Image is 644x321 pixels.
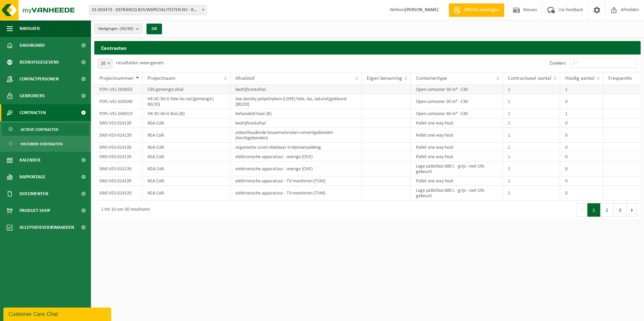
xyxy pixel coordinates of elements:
[503,143,560,152] td: 1
[99,76,134,81] span: Projectnummer
[148,76,175,81] span: Projectnaam
[98,59,112,68] span: 10
[560,94,603,109] td: 0
[94,152,142,162] td: SWS-VES-014139
[94,162,142,176] td: SWS-VES-014139
[230,152,362,162] td: elektronische apparatuur - overige (OVE)
[560,162,603,176] td: 0
[98,24,133,34] span: Vestigingen
[560,118,603,128] td: 0
[462,7,501,13] span: Offerte aanvragen
[230,85,362,94] td: bedrijfsrestafval
[577,203,587,217] button: Previous
[503,94,560,109] td: 1
[20,152,40,169] span: Kalender
[20,169,45,185] span: Rapportage
[411,109,503,118] td: Open container 40 m³ - C40
[601,203,614,217] button: 2
[89,5,206,15] span: 01-003473 - DEFRANCQ BOUWSPECIALITEITEN NV - ROESELARE
[560,176,603,186] td: 0
[560,186,603,201] td: 0
[627,203,637,217] button: Next
[116,60,164,66] label: resultaten weergeven
[411,162,503,176] td: Lage palletbox 680 L - grijs - niet UN-gekeurd
[98,204,150,216] div: 1 tot 10 van 30 resultaten
[230,143,362,152] td: organische zuren vloeibaar in kleinverpakking
[503,176,560,186] td: 1
[20,37,45,54] span: Dashboard
[503,85,560,94] td: 1
[94,85,142,94] td: P2PL-VEL-003853
[21,138,63,150] span: Historiek contracten
[411,186,503,201] td: Lage palletbox 680 L - grijs - niet UN-gekeurd
[21,123,58,136] span: Actieve contracten
[405,7,439,12] strong: [PERSON_NAME]
[142,118,230,128] td: KGA Colli
[142,186,230,201] td: KGA Colli
[142,85,230,94] td: C30 gemengd afval
[608,76,632,81] span: Frequentie
[503,128,560,143] td: 1
[411,143,503,152] td: Pallet one way hout
[230,128,362,143] td: asbesthoudende bouwmaterialen cementgebonden (hechtgebonden)
[142,143,230,152] td: KGA Colli
[147,24,162,34] button: OK
[449,3,504,17] a: Offerte aanvragen
[508,76,551,81] span: Contractueel aantal
[503,118,560,128] td: 1
[94,24,142,34] button: Vestigingen(30/30)
[411,94,503,109] td: Open container 30 m³ - C30
[230,118,362,128] td: bedrijfsrestafval
[94,118,142,128] td: SWS-VES-014139
[230,162,362,176] td: elektronische apparatuur - overige (OVE)
[367,76,402,81] span: Eigen benaming
[587,203,601,217] button: 1
[503,162,560,176] td: 1
[411,176,503,186] td: Pallet one way hout
[142,94,230,109] td: HK-XC-30-G folie los nat/gemengd ( 80/20)
[549,61,566,66] label: Zoeken:
[94,176,142,186] td: SWS-VES-014139
[94,94,142,109] td: P2PL-VEL-020549
[565,76,594,81] span: Huidig aantal
[20,20,40,37] span: Navigatie
[560,152,603,162] td: 0
[142,152,230,162] td: KGA Colli
[411,152,503,162] td: Pallet one way hout
[230,176,362,186] td: elektronische apparatuur - TV-monitoren (TVM)
[560,109,603,118] td: 1
[94,143,142,152] td: SWS-VES-014139
[142,109,230,118] td: HK-XC-40-G Bois (B)
[120,27,133,31] count: (30/30)
[560,128,603,143] td: 0
[3,306,112,321] iframe: chat widget
[503,152,560,162] td: 1
[411,118,503,128] td: Pallet one way hout
[416,76,447,81] span: Containertype
[94,128,142,143] td: SWS-VES-014139
[230,109,362,118] td: behandeld hout (B)
[2,123,89,136] a: Actieve contracten
[94,109,142,118] td: P2PL-VEL-040019
[20,71,59,87] span: Contactpersonen
[411,85,503,94] td: Open container 30 m³ - C30
[2,137,89,150] a: Historiek contracten
[20,185,48,202] span: Documenten
[503,109,560,118] td: 1
[94,186,142,201] td: SWS-VES-014139
[411,128,503,143] td: Pallet one way hout
[614,203,627,217] button: 3
[230,94,362,109] td: low density polyethyleen (LDPE) folie, los, naturel/gekleurd (80/20)
[142,176,230,186] td: KGA Colli
[560,85,603,94] td: 1
[142,162,230,176] td: KGA Colli
[20,87,45,104] span: Gebruikers
[89,5,207,15] span: 01-003473 - DEFRANCQ BOUWSPECIALITEITEN NV - ROESELARE
[98,59,112,69] span: 10
[20,202,50,219] span: Product Shop
[235,76,255,81] span: Afvalstof
[503,186,560,201] td: 1
[230,186,362,201] td: elektronische apparatuur - TV-monitoren (TVM)
[20,219,74,236] span: Acceptatievoorwaarden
